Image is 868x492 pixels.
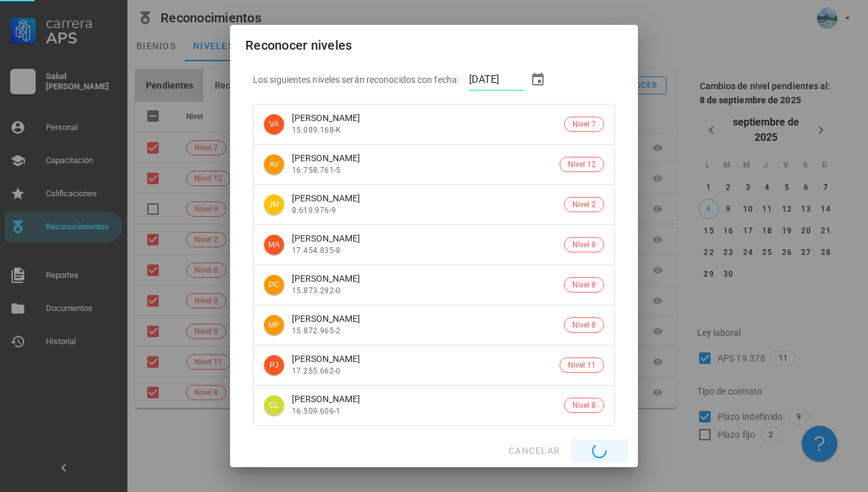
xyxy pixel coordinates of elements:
span: Nivel 8 [572,398,596,412]
div: avatar [264,315,284,335]
span: MF [268,315,279,335]
div: avatar [264,395,284,416]
span: JM [269,194,279,215]
div: [PERSON_NAME] [292,313,360,324]
div: avatar [264,235,284,255]
span: Nivel 12 [568,157,596,171]
span: PJ [270,355,278,375]
div: Reconocer niveles [245,35,352,55]
div: 15.872.965-2 [292,324,360,337]
div: avatar [264,154,284,175]
div: avatar [264,355,284,375]
span: AV [269,154,278,175]
span: Nivel 11 [568,358,596,372]
span: VA [269,114,278,134]
div: avatar [264,114,284,134]
div: Los siguientes niveles serán reconocidos con fecha: [253,73,459,87]
span: MA [268,235,280,255]
span: CL [269,395,278,416]
div: [PERSON_NAME] [292,112,360,124]
span: Nivel 8 [572,278,596,292]
div: 17.454.835-8 [292,244,360,257]
div: 15.089.168-K [292,124,360,136]
div: [PERSON_NAME] [292,192,360,204]
div: avatar [264,275,284,295]
div: 17.255.662-0 [292,365,360,377]
div: [PERSON_NAME] [292,233,360,244]
div: 16.509.606-1 [292,405,360,417]
div: [PERSON_NAME] [292,353,360,365]
div: [PERSON_NAME] [292,393,360,405]
div: 15.873.292-0 [292,284,360,297]
span: Nivel 7 [572,117,596,131]
div: [PERSON_NAME] [292,152,360,164]
span: Nivel 8 [572,238,596,252]
span: Nivel 8 [572,318,596,332]
span: Nivel 2 [572,198,596,212]
div: 16.758.761-5 [292,164,360,177]
div: [PERSON_NAME] [292,273,360,284]
div: avatar [264,194,284,215]
div: 8.619.976-9 [292,204,360,217]
span: PC [269,275,280,295]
